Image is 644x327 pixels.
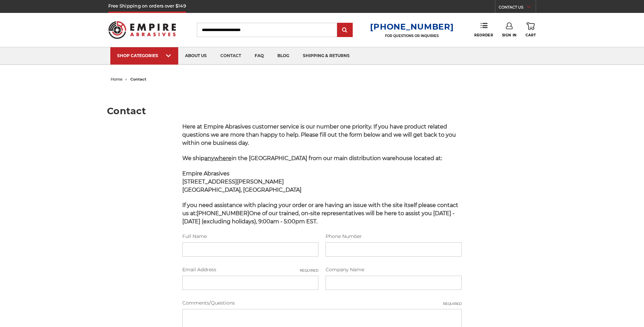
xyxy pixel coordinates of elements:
strong: [STREET_ADDRESS][PERSON_NAME] [GEOGRAPHIC_DATA], [GEOGRAPHIC_DATA] [182,178,301,193]
small: Required [300,268,318,273]
img: Empire Abrasives [108,17,176,43]
p: FOR QUESTIONS OR INQUIRIES [370,34,454,38]
a: Cart [526,22,536,37]
span: We ship in the [GEOGRAPHIC_DATA] from our main distribution warehouse located at: [182,155,442,161]
a: about us [178,47,214,65]
span: contact [130,77,146,82]
span: Reorder [474,33,493,37]
h1: Contact [107,106,537,116]
strong: [PHONE_NUMBER] [197,210,249,217]
a: CONTACT US [499,3,536,13]
span: anywhere [204,155,232,161]
label: Email Address [182,266,318,273]
a: blog [271,47,296,65]
a: faq [248,47,271,65]
a: Reorder [474,22,493,37]
span: Here at Empire Abrasives customer service is our number one priority. If you have product related... [182,123,456,146]
a: shipping & returns [296,47,356,65]
label: Company Name [326,266,462,273]
span: Empire Abrasives [182,170,229,177]
span: Sign In [502,33,517,37]
span: Cart [526,33,536,37]
a: [PHONE_NUMBER] [370,22,454,32]
label: Full Name [182,233,318,240]
label: Comments/Questions [182,299,462,307]
label: Phone Number [326,233,462,240]
a: contact [214,47,248,65]
div: SHOP CATEGORIES [117,53,171,58]
input: Submit [338,23,352,37]
a: home [111,77,123,82]
span: If you need assistance with placing your order or are having an issue with the site itself please... [182,202,458,225]
small: Required [443,301,462,306]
